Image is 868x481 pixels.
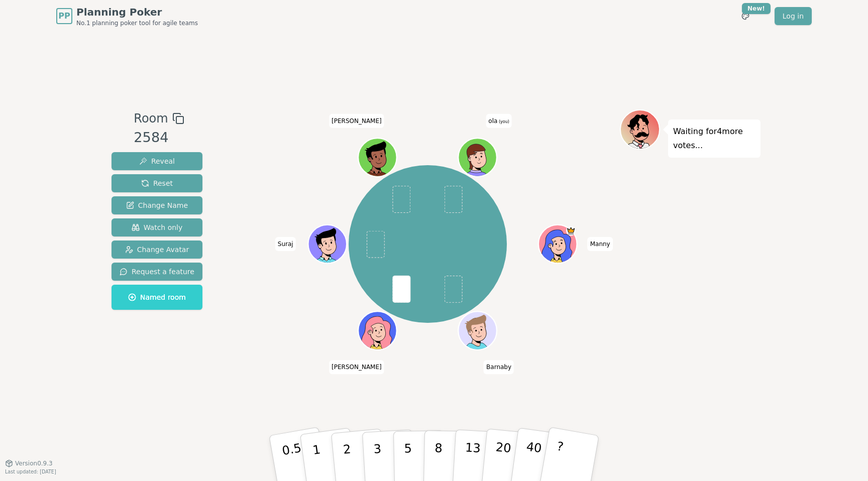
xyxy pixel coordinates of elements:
[132,222,183,232] span: Watch only
[139,156,175,166] span: Reveal
[329,114,384,128] span: Click to change your name
[134,109,168,128] span: Room
[112,196,202,214] button: Change Name
[673,125,755,153] p: Waiting for 4 more votes...
[56,5,198,27] a: PPPlanning PokerNo.1 planning poker tool for agile teams
[112,152,202,170] button: Reveal
[588,237,613,251] span: Click to change your name
[5,459,53,467] button: Version0.9.3
[120,267,194,277] span: Request a feature
[112,240,202,259] button: Change Avatar
[736,7,754,25] button: New!
[141,178,173,188] span: Reset
[112,218,202,236] button: Watch only
[497,119,509,124] span: (you)
[58,10,70,22] span: PP
[566,226,576,235] span: Manny is the host
[125,245,189,255] span: Change Avatar
[5,469,56,474] span: Last updated: [DATE]
[112,174,202,192] button: Reset
[15,459,53,467] span: Version 0.9.3
[128,292,186,302] span: Named room
[484,360,514,374] span: Click to change your name
[134,128,184,148] div: 2584
[329,360,384,374] span: Click to change your name
[460,140,496,176] button: Click to change your avatar
[275,237,296,251] span: Click to change your name
[76,5,198,19] span: Planning Poker
[112,263,202,281] button: Request a feature
[486,114,512,128] span: Click to change your name
[126,200,188,210] span: Change Name
[112,285,202,310] button: Named room
[775,7,812,25] a: Log in
[742,3,771,14] div: New!
[76,19,198,27] span: No.1 planning poker tool for agile teams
